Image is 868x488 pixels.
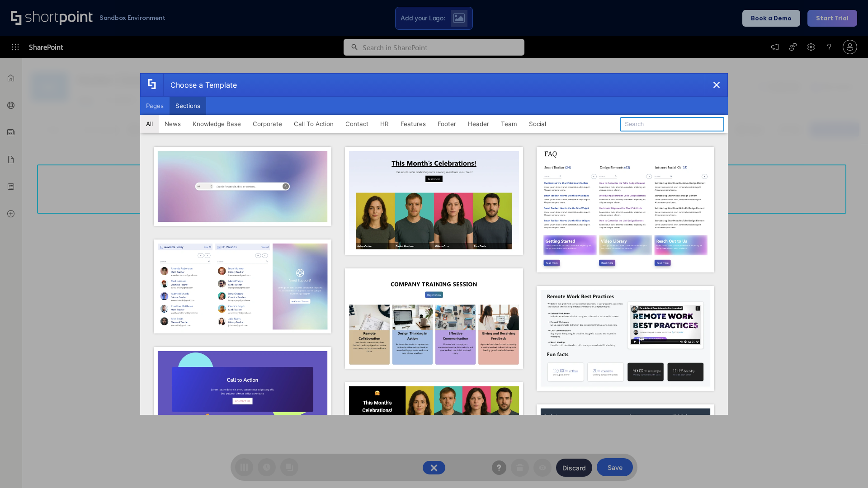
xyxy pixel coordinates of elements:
[247,115,288,133] button: Corporate
[462,115,495,133] button: Header
[340,115,374,133] button: Contact
[140,115,159,133] button: All
[620,117,724,131] input: Search
[159,115,187,133] button: News
[395,115,432,133] button: Features
[823,445,868,488] iframe: Chat Widget
[140,97,170,115] button: Pages
[170,97,206,115] button: Sections
[495,115,523,133] button: Team
[288,115,340,133] button: Call To Action
[163,74,237,96] div: Choose a Template
[523,115,552,133] button: Social
[432,115,462,133] button: Footer
[374,115,395,133] button: HR
[187,115,247,133] button: Knowledge Base
[140,73,728,415] div: template selector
